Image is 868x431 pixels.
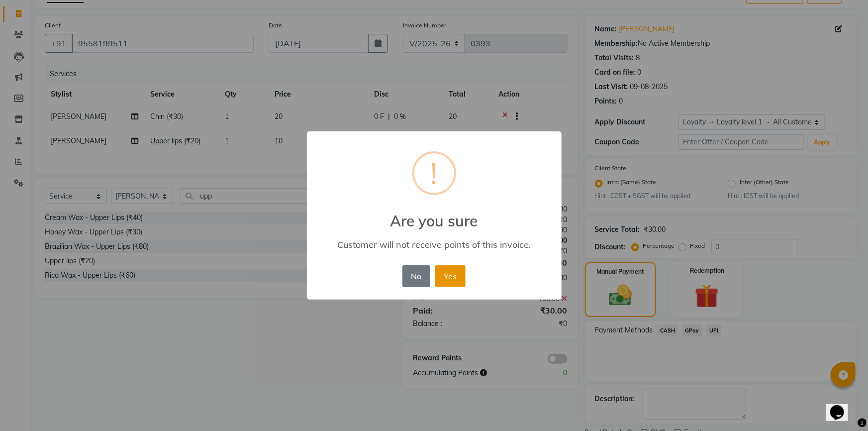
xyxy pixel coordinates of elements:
iframe: chat widget [826,391,858,421]
div: ! [431,153,438,193]
div: Customer will not receive points of this invoice. [321,239,547,250]
button: Yes [435,265,466,287]
h2: Are you sure [307,200,562,230]
button: No [402,265,430,287]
